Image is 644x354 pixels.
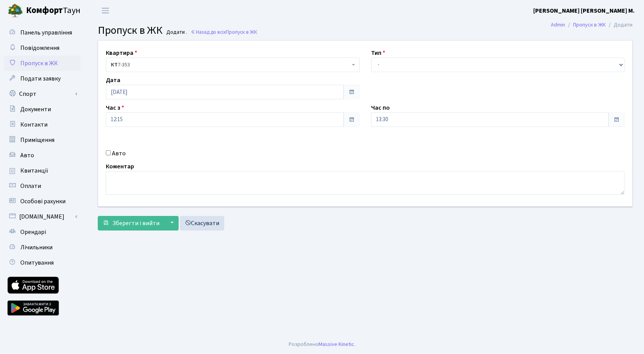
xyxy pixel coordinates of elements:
[371,103,390,112] label: Час по
[4,117,80,132] a: Контакти
[20,59,58,68] span: Пропуск в ЖК
[165,29,187,36] small: Додати .
[4,240,80,255] a: Лічильники
[8,3,23,18] img: logo.png
[319,340,354,348] a: Massive Kinetic
[4,209,80,224] a: [DOMAIN_NAME]
[20,151,34,160] span: Авто
[20,136,54,144] span: Приміщення
[191,28,257,36] a: Назад до всіхПропуск в ЖК
[106,48,137,58] label: Квартира
[551,21,565,29] a: Admin
[226,28,257,36] span: Пропуск в ЖК
[111,61,350,69] span: <b>КТ</b>&nbsp;&nbsp;&nbsp;&nbsp;7-353
[4,86,80,102] a: Спорт
[4,194,80,209] a: Особові рахунки
[4,163,80,178] a: Квитанції
[606,21,632,29] li: Додати
[106,76,120,85] label: Дата
[371,48,385,58] label: Тип
[533,6,635,15] a: [PERSON_NAME] [PERSON_NAME] М.
[112,149,126,158] label: Авто
[111,61,118,69] b: КТ
[20,120,48,129] span: Контакти
[20,28,72,37] span: Панель управління
[20,228,46,236] span: Орендарі
[4,255,80,270] a: Опитування
[4,40,80,56] a: Повідомлення
[4,178,80,194] a: Оплати
[96,4,115,17] button: Переключити навігацію
[4,132,80,148] a: Приміщення
[20,259,54,267] span: Опитування
[20,243,53,252] span: Лічильники
[4,56,80,71] a: Пропуск в ЖК
[4,224,80,240] a: Орендарі
[106,162,134,171] label: Коментар
[20,74,61,83] span: Подати заявку
[106,58,360,72] span: <b>КТ</b>&nbsp;&nbsp;&nbsp;&nbsp;7-353
[98,23,163,38] span: Пропуск в ЖК
[573,21,606,29] a: Пропуск в ЖК
[20,44,59,52] span: Повідомлення
[4,102,80,117] a: Документи
[533,7,635,15] b: [PERSON_NAME] [PERSON_NAME] М.
[98,216,164,231] button: Зберегти і вийти
[20,197,66,206] span: Особові рахунки
[20,182,41,190] span: Оплати
[4,71,80,86] a: Подати заявку
[26,4,80,17] span: Таун
[289,340,355,349] div: Розроблено .
[112,219,159,227] span: Зберегти і вийти
[539,17,644,33] nav: breadcrumb
[180,216,224,231] a: Скасувати
[20,105,51,114] span: Документи
[106,103,124,112] label: Час з
[4,25,80,40] a: Панель управління
[4,148,80,163] a: Авто
[26,4,63,16] b: Комфорт
[20,166,48,175] span: Квитанції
